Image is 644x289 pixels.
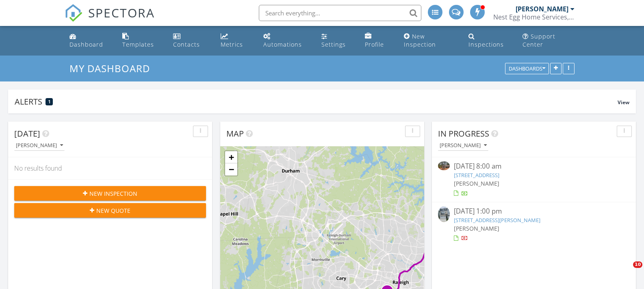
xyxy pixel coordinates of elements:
[8,157,212,179] div: No results found
[454,180,499,187] span: [PERSON_NAME]
[259,5,421,21] input: Search everything...
[16,143,63,148] div: [PERSON_NAME]
[362,29,394,52] a: Company Profile
[440,143,487,148] div: [PERSON_NAME]
[119,29,164,52] a: Templates
[225,151,237,163] a: Zoom in
[616,261,636,281] iframe: Intercom live chat
[633,261,642,268] span: 10
[454,216,540,224] a: [STREET_ADDRESS][PERSON_NAME]
[122,41,154,48] div: Templates
[454,225,499,232] span: [PERSON_NAME]
[170,29,210,52] a: Contacts
[96,206,130,215] span: New Quote
[438,140,488,151] button: [PERSON_NAME]
[14,140,65,151] button: [PERSON_NAME]
[465,29,513,52] a: Inspections
[65,4,82,22] img: The Best Home Inspection Software - Spectora
[217,29,254,52] a: Metrics
[438,206,450,222] img: 9546694%2Fcover_photos%2F6QPjEHtoMABqhgiYiIV0%2Fsmall.jpg
[15,96,618,107] div: Alerts
[401,29,459,52] a: New Inspection
[438,128,489,139] span: In Progress
[454,171,499,179] a: [STREET_ADDRESS]
[493,13,575,21] div: Nest Egg Home Services, LLC
[14,203,206,218] button: New Quote
[516,5,568,13] div: [PERSON_NAME]
[454,161,614,171] div: [DATE] 8:00 am
[519,29,578,52] a: Support Center
[438,161,630,197] a: [DATE] 8:00 am [STREET_ADDRESS] [PERSON_NAME]
[454,206,614,216] div: [DATE] 1:00 pm
[321,41,346,48] div: Settings
[221,41,243,48] div: Metrics
[438,161,450,170] img: 9554893%2Fcover_photos%2F3QMRovWxIi8R9rJq7XU9%2Fsmall.jpg
[225,163,237,176] a: Zoom out
[88,4,155,21] span: SPECTORA
[468,41,504,48] div: Inspections
[14,186,206,201] button: New Inspection
[523,32,555,48] div: Support Center
[226,128,244,139] span: Map
[505,63,549,75] button: Dashboards
[89,189,137,198] span: New Inspection
[263,41,302,48] div: Automations
[69,62,157,75] a: My Dashboard
[173,41,200,48] div: Contacts
[618,99,629,106] span: View
[365,41,384,48] div: Profile
[438,206,630,242] a: [DATE] 1:00 pm [STREET_ADDRESS][PERSON_NAME] [PERSON_NAME]
[66,29,113,52] a: Dashboard
[509,66,545,72] div: Dashboards
[260,29,312,52] a: Automations (Advanced)
[69,41,103,48] div: Dashboard
[318,29,355,52] a: Settings
[14,128,40,139] span: [DATE]
[404,32,436,48] div: New Inspection
[65,11,155,28] a: SPECTORA
[48,99,50,105] span: 1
